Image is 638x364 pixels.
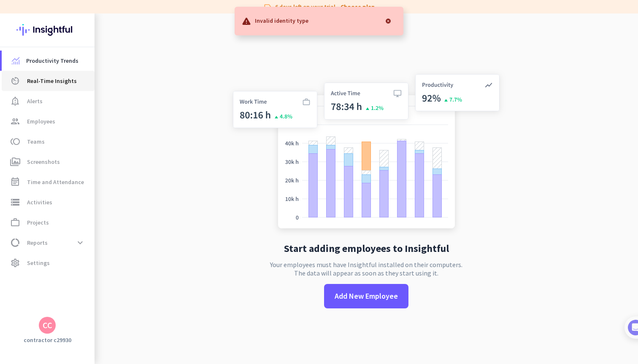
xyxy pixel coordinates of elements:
a: tollTeams [2,131,95,152]
span: Real-Time Insights [27,76,77,86]
a: perm_mediaScreenshots [2,152,95,172]
button: expand_more [73,235,88,250]
a: settingsSettings [2,253,95,273]
img: Insightful logo [16,13,78,46]
span: Reports [27,238,48,248]
i: av_timer [10,76,20,86]
button: Add New Employee [324,284,408,308]
div: CC [43,321,52,329]
span: Teams [27,136,45,147]
p: Your employees must have Insightful installed on their computers. The data will appear as soon as... [270,260,462,277]
i: work_outline [10,217,20,227]
i: event_note [10,177,20,187]
span: Activities [27,197,52,207]
i: storage [10,197,20,207]
i: data_usage [10,238,20,248]
span: Alerts [27,96,43,106]
a: av_timerReal-Time Insights [2,71,95,91]
a: data_usageReportsexpand_more [2,233,95,253]
span: Time and Attendance [27,177,84,187]
p: Invalid identity type [255,16,308,24]
a: event_noteTime and Attendance [2,172,95,192]
img: menu-item [12,57,19,64]
a: storageActivities [2,192,95,212]
i: settings [10,258,20,268]
span: Employees [27,116,55,126]
span: Add New Employee [335,291,398,302]
a: work_outlineProjects [2,212,95,233]
i: toll [10,136,20,147]
span: Productivity Trends [26,56,78,66]
i: label [263,3,272,11]
a: groupEmployees [2,111,95,131]
span: Projects [27,217,49,227]
span: Screenshots [27,157,60,167]
h2: Start adding employees to Insightful [284,244,449,254]
i: perm_media [10,157,20,167]
a: notification_importantAlerts [2,91,95,111]
a: Choose plan [341,3,375,11]
a: menu-itemProductivity Trends [2,51,95,71]
span: Settings [27,258,50,268]
i: group [10,116,20,126]
img: no-search-results [227,69,506,237]
i: notification_important [10,96,20,106]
